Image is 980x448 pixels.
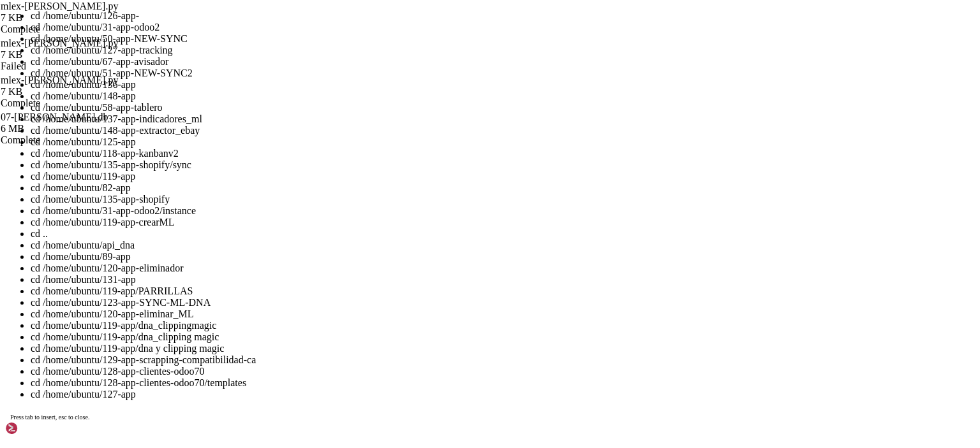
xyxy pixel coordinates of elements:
x-row: * Management: [URL][DOMAIN_NAME] [5,38,813,48]
div: 7 KB [1,12,128,24]
x-row: Last login: [DATE] from [TECHNICAL_ID] [5,319,813,330]
x-row: * Documentation: [URL][DOMAIN_NAME] [5,27,813,38]
span: mlex-alan.py [1,75,128,98]
x-row: System information as of [DATE] [5,70,813,81]
span: mlex-[PERSON_NAME].py [1,75,118,85]
span: mlex-alan.py [1,38,128,61]
span: 07-[PERSON_NAME].db [1,112,108,122]
span: ubuntu@vps-c97ec571 [5,330,102,340]
div: 7 KB [1,49,128,61]
span: mlex-alan.py [1,1,128,24]
x-row: (venv) : $ cd [5,341,813,352]
div: Complete [1,24,128,35]
x-row: * Support: [URL][DOMAIN_NAME] [5,48,813,59]
span: 07-alan.db [1,112,128,134]
x-row: [URL][DOMAIN_NAME] [5,178,813,189]
x-row: 1 update can be applied immediately. [5,200,813,211]
x-row: For upgrade information, please visit: [5,243,813,254]
span: ~ [107,330,112,340]
x-row: Welcome to Ubuntu 23.04 (GNU/Linux 6.2.0-39-generic x86_64) [5,5,813,16]
div: Complete [1,98,128,109]
div: (33, 31) [182,341,188,352]
x-row: just raised the bar for easy, resilient and secure K8s cluster deployment. [5,157,813,168]
x-row: Usage of /: 72.7% of 77.39GB Users logged in: 0 [5,103,813,113]
x-row: System load: 0.02 Processes: 169 [5,92,813,103]
span: ubuntu@vps-c97ec571 [36,341,133,351]
x-row: New release '24.04.3 LTS' available. [5,276,813,287]
div: Failed [1,61,128,72]
x-row: Swap usage: 0% [5,124,813,135]
x-row: Run 'do-release-upgrade' to upgrade to it. [5,287,813,298]
span: mlex-[PERSON_NAME].py [1,38,118,48]
x-row: * Strictly confined Kubernetes makes edge and IoT secure. Learn how MicroK8s [5,146,813,157]
span: ~ [138,341,143,351]
x-row: [URL][DOMAIN_NAME] [5,254,813,265]
span: mlex-[PERSON_NAME].py [1,1,118,11]
div: 6 MB [1,123,128,134]
div: Complete [1,134,128,146]
div: 7 KB [1,86,128,98]
x-row: Your Ubuntu release is not supported anymore. [5,233,813,243]
x-row: To see these additional updates run: apt list --upgradable [5,211,813,222]
x-row: Memory usage: 76% IPv4 address for ens3: [TECHNICAL_ID] [5,113,813,124]
x-row: : $ source venv/bin/activate [5,330,813,341]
